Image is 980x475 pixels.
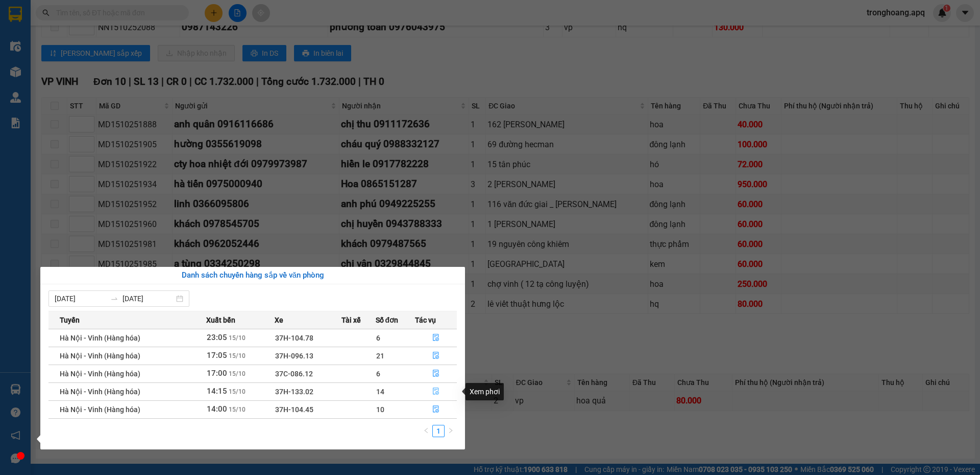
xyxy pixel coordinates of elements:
span: file-done [432,405,439,414]
span: to [110,295,118,303]
span: 15/10 [229,370,246,377]
span: file-done [432,388,439,396]
span: Xuất bến [206,314,235,326]
span: right [448,427,454,434]
span: 15/10 [229,334,246,342]
span: Hà Nội - Vinh (Hàng hóa) [60,334,140,342]
span: 37C-086.12 [275,370,313,378]
span: 15/10 [229,406,246,413]
span: 17:05 [207,351,227,360]
span: 17:00 [207,369,227,378]
button: file-done [415,401,456,418]
li: Previous Page [420,425,432,437]
span: 15/10 [229,388,246,395]
span: Hà Nội - Vinh (Hàng hóa) [60,352,140,360]
input: Đến ngày [122,293,174,304]
span: Hà Nội - Vinh (Hàng hóa) [60,405,140,414]
span: 14:15 [207,387,227,396]
span: Tác vụ [415,314,436,326]
span: swap-right [110,295,118,303]
li: 1 [432,425,445,437]
span: file-done [432,370,439,378]
input: Từ ngày [55,293,106,304]
span: Tài xế [341,314,361,326]
a: 1 [433,425,444,437]
span: Tuyến [60,314,80,326]
span: 10 [376,405,384,414]
span: 37H-104.78 [275,334,313,342]
div: Danh sách chuyến hàng sắp về văn phòng [48,269,457,282]
span: 14 [376,388,384,396]
span: Hà Nội - Vinh (Hàng hóa) [60,370,140,378]
span: 37H-096.13 [275,352,313,360]
span: 21 [376,352,384,360]
span: Xe [275,314,283,326]
button: right [445,425,457,437]
span: 23:05 [207,333,227,342]
span: left [423,427,429,434]
span: file-done [432,352,439,360]
li: Next Page [445,425,457,437]
span: file-done [432,334,439,342]
span: 14:00 [207,404,227,414]
button: left [420,425,432,437]
span: 15/10 [229,352,246,359]
span: 37H-104.45 [275,405,313,414]
div: Xem phơi [465,383,504,400]
button: file-done [415,383,456,400]
span: 6 [376,334,380,342]
span: 37H-133.02 [275,388,313,396]
button: file-done [415,330,456,346]
span: Số đơn [376,314,399,326]
button: file-done [415,348,456,364]
span: Hà Nội - Vinh (Hàng hóa) [60,388,140,396]
button: file-done [415,366,456,382]
span: 6 [376,370,380,378]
